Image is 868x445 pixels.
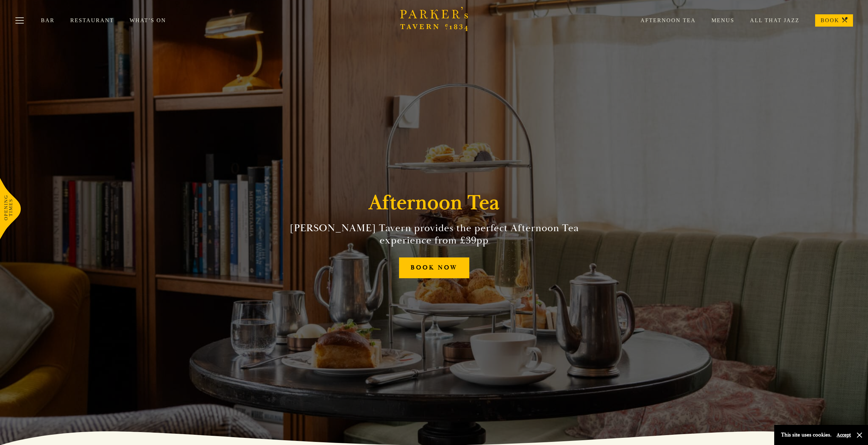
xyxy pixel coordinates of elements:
h1: Afternoon Tea [369,191,500,215]
h2: [PERSON_NAME] Tavern provides the perfect Afternoon Tea experience from £39pp [279,222,590,247]
button: Close and accept [856,432,863,439]
p: This site uses cookies. [781,430,832,440]
button: Accept [837,432,851,438]
a: BOOK NOW [399,257,469,278]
